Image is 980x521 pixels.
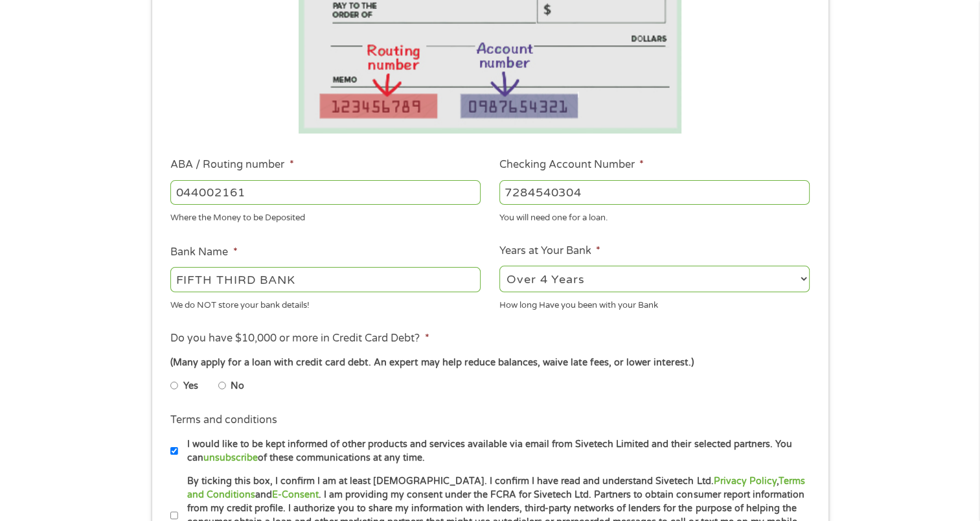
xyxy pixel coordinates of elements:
label: ABA / Routing number [170,158,293,172]
div: Where the Money to be Deposited [170,207,481,225]
label: Yes [183,379,198,393]
label: Checking Account Number [499,158,644,172]
label: Terms and conditions [170,413,277,427]
label: I would like to be kept informed of other products and services available via email from Sivetech... [178,437,814,465]
input: 263177916 [170,180,481,205]
label: Do you have $10,000 or more in Credit Card Debt? [170,332,429,345]
label: Bank Name [170,246,237,259]
input: 345634636 [499,180,810,205]
div: We do NOT store your bank details! [170,294,481,312]
div: (Many apply for a loan with credit card debt. An expert may help reduce balances, waive late fees... [170,356,809,370]
div: You will need one for a loan. [499,207,810,225]
a: Privacy Policy [713,476,776,487]
label: Years at Your Bank [499,244,600,258]
a: Terms and Conditions [187,476,804,500]
a: unsubscribe [203,452,258,463]
a: E-Consent [272,489,319,500]
label: No [231,379,244,393]
div: How long Have you been with your Bank [499,294,810,312]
